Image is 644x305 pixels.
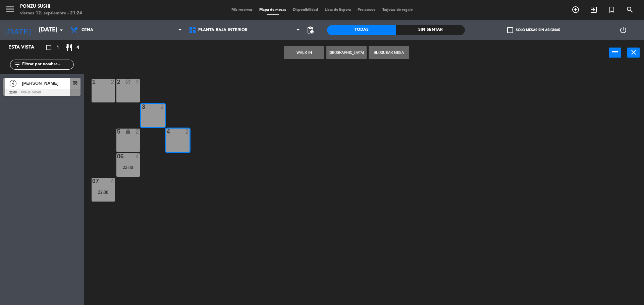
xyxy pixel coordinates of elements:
[198,28,248,32] span: Planta Baja Interior
[116,165,140,170] div: 22:00
[125,129,131,134] i: lock
[20,3,82,10] div: Ponzu Sushi
[185,129,189,135] div: 2
[21,61,73,68] input: Filtrar por nombre...
[45,44,53,52] i: crop_square
[13,61,21,69] i: filter_list
[228,8,256,12] span: Mis reservas
[65,44,73,52] i: restaurant
[3,44,48,52] div: Esta vista
[160,104,164,110] div: 2
[611,48,619,56] i: power_input
[354,8,379,12] span: Pre-acceso
[22,80,70,87] span: [PERSON_NAME]
[507,27,560,33] label: Solo mesas sin asignar
[125,79,131,85] i: block
[289,8,321,12] span: Disponibilidad
[136,153,140,159] div: 4
[111,178,115,184] div: 4
[369,46,409,59] button: Bloquear Mesa
[321,8,354,12] span: Lista de Espera
[327,25,396,35] div: Todas
[326,46,367,59] button: [GEOGRAPHIC_DATA]
[136,129,140,135] div: 2
[5,4,15,14] i: menu
[590,6,598,14] i: exit_to_app
[111,79,115,85] div: 2
[76,44,79,52] span: 4
[57,26,65,34] i: arrow_drop_down
[284,46,324,59] button: WALK IN
[306,26,314,34] span: pending_actions
[609,48,621,58] button: power_input
[627,48,640,58] button: close
[608,6,616,14] i: turned_in_not
[630,48,638,56] i: close
[73,79,77,87] span: 06
[92,190,115,195] div: 22:00
[56,44,59,52] span: 1
[136,79,140,85] div: 4
[396,25,465,35] div: Sin sentar
[619,26,627,34] i: power_settings_new
[256,8,289,12] span: Mapa de mesas
[5,4,15,16] button: menu
[572,6,580,14] i: add_circle_outline
[626,6,634,14] i: search
[507,27,513,33] span: check_box_outline_blank
[10,80,16,87] span: 4
[20,10,82,17] div: viernes 12. septiembre - 21:24
[379,8,416,12] span: Tarjetas de regalo
[82,28,93,32] span: Cena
